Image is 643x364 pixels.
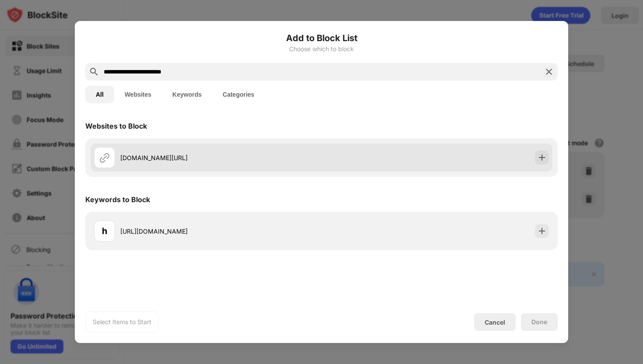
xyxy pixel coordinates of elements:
div: Websites to Block [85,122,147,130]
div: Keywords to Block [85,195,150,204]
button: All [85,86,114,103]
div: Done [531,318,547,325]
button: Keywords [162,86,212,103]
img: search-close [544,66,554,77]
div: Choose which to block [85,45,558,52]
button: Websites [114,86,162,103]
div: [URL][DOMAIN_NAME] [120,227,321,236]
img: url.svg [99,152,110,163]
img: search.svg [89,66,99,77]
button: Categories [212,86,265,103]
div: [DOMAIN_NAME][URL] [120,153,321,162]
h6: Add to Block List [85,31,558,45]
div: h [102,224,107,238]
div: Cancel [485,318,505,326]
div: Select Items to Start [93,318,151,326]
